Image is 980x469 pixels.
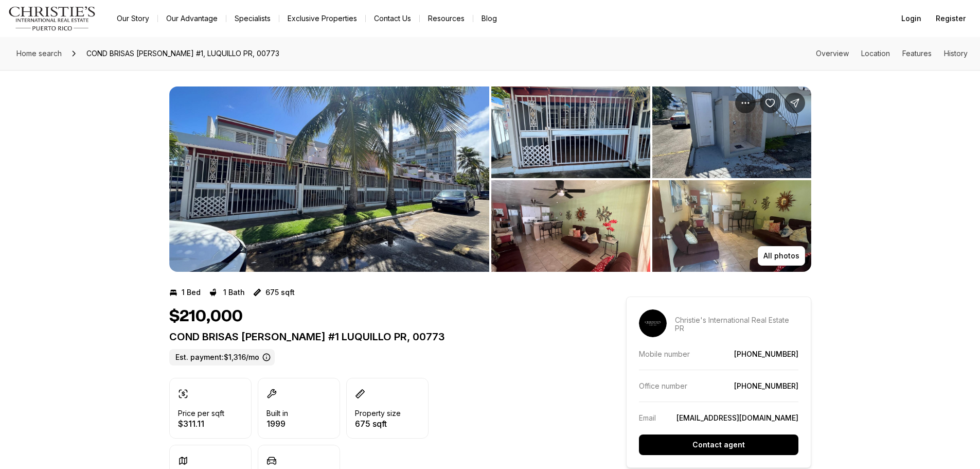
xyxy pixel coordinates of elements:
[652,86,811,178] button: View image gallery
[8,6,96,31] img: logo
[652,180,811,272] button: View image gallery
[675,316,798,333] p: Christie's International Real Estate PR
[816,49,968,58] nav: Page section menu
[355,409,401,418] p: Property size
[735,93,756,113] button: Property options
[758,246,805,266] button: All photos
[16,49,62,58] span: Home search
[734,350,798,358] a: [PHONE_NUMBER]
[473,11,505,26] a: Blog
[930,8,972,29] button: Register
[169,86,811,272] div: Listing Photos
[178,409,224,418] p: Price per sqft
[158,11,226,26] a: Our Advantage
[692,441,745,449] p: Contact agent
[12,45,66,62] a: Home search
[169,349,275,366] label: Est. payment: $1,316/mo
[944,49,968,58] a: Skip to: History
[763,252,799,260] p: All photos
[936,14,966,23] span: Register
[266,420,288,428] p: 1999
[639,413,656,422] p: Email
[491,180,650,272] button: View image gallery
[491,86,811,272] li: 2 of 8
[861,49,890,58] a: Skip to: Location
[901,14,921,23] span: Login
[182,288,201,297] p: 1 Bed
[760,93,780,113] button: Save Property: COND BRISAS DE VILOMAR #1
[266,409,288,418] p: Built in
[895,8,928,29] button: Login
[639,350,690,358] p: Mobile number
[82,45,283,62] span: COND BRISAS [PERSON_NAME] #1, LUQUILLO PR, 00773
[366,11,419,26] button: Contact Us
[491,86,650,178] button: View image gallery
[226,11,279,26] a: Specialists
[223,288,245,297] p: 1 Bath
[639,435,798,455] button: Contact agent
[902,49,932,58] a: Skip to: Features
[734,381,798,390] a: [PHONE_NUMBER]
[355,420,401,428] p: 675 sqft
[169,86,489,272] button: View image gallery
[816,49,849,58] a: Skip to: Overview
[169,331,589,343] p: COND BRISAS [PERSON_NAME] #1 LUQUILLO PR, 00773
[420,11,473,26] a: Resources
[785,93,805,113] button: Share Property: COND BRISAS DE VILOMAR #1
[178,420,224,428] p: $311.11
[109,11,157,26] a: Our Story
[279,11,365,26] a: Exclusive Properties
[676,413,798,422] a: [EMAIL_ADDRESS][DOMAIN_NAME]
[169,86,489,272] li: 1 of 8
[265,288,295,297] p: 675 sqft
[639,381,687,390] p: Office number
[169,307,243,326] h1: $210,000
